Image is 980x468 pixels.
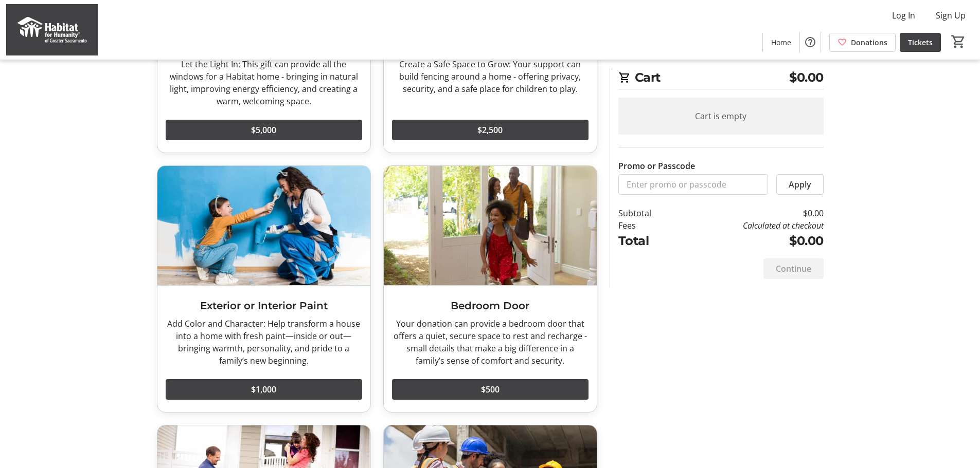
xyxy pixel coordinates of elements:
[477,124,503,136] span: $2,500
[392,298,589,313] h3: Bedroom Door
[618,174,768,195] input: Enter promo or passcode
[618,232,678,250] td: Total
[829,33,896,52] a: Donations
[900,33,941,52] a: Tickets
[392,379,589,400] button: $500
[166,120,362,140] button: $5,000
[678,232,823,250] td: $0.00
[884,7,923,24] button: Log In
[678,219,823,232] td: Calculated at checkout
[481,383,500,396] span: $500
[763,33,799,52] a: Home
[908,37,933,48] span: Tickets
[892,9,915,22] span: Log In
[928,7,974,24] button: Sign Up
[251,383,276,396] span: $1,000
[166,298,362,313] h3: Exterior or Interior Paint
[251,124,276,136] span: $5,000
[800,32,821,52] button: Help
[851,37,887,48] span: Donations
[157,166,370,286] img: Exterior or Interior Paint
[936,9,966,22] span: Sign Up
[392,120,589,140] button: $2,500
[618,160,695,172] label: Promo or Passcode
[776,174,824,195] button: Apply
[384,166,597,286] img: Bedroom Door
[166,379,362,400] button: $1,000
[618,219,678,232] td: Fees
[6,4,98,55] img: Habitat for Humanity of Greater Sacramento's Logo
[166,58,362,107] div: Let the Light In: This gift can provide all the windows for a Habitat home - bringing in natural ...
[618,207,678,219] td: Subtotal
[392,58,589,95] div: Create a Safe Space to Grow: Your support can build fencing around a home - offering privacy, sec...
[618,98,824,135] div: Cart is empty
[789,68,824,87] span: $0.00
[771,37,791,48] span: Home
[166,317,362,367] div: Add Color and Character: Help transform a house into a home with fresh paint—inside or out—bringi...
[949,32,968,51] button: Cart
[789,178,811,191] span: Apply
[392,317,589,367] div: Your donation can provide a bedroom door that offers a quiet, secure space to rest and recharge -...
[618,68,824,89] h2: Cart
[678,207,823,219] td: $0.00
